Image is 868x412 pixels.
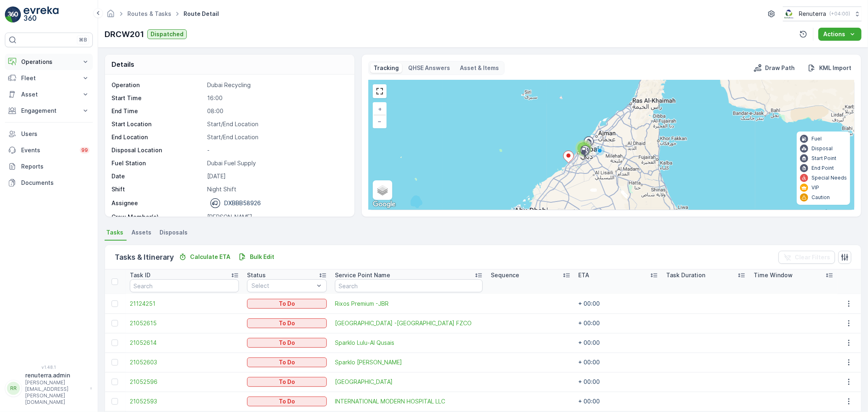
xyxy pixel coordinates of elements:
[79,37,87,43] p: ⌘B
[207,94,346,102] p: 16:00
[21,90,77,99] p: Asset
[575,294,662,313] td: + 00:00
[811,136,822,142] p: Fuel
[81,147,88,153] p: 99
[21,130,90,138] p: Users
[335,279,483,292] input: Search
[235,252,278,262] button: Bulk Edit
[829,11,850,17] p: ( +04:00 )
[666,271,705,279] p: Task Duration
[207,185,346,193] p: Night Shift
[579,271,590,279] p: ETA
[5,70,93,86] button: Fleet
[112,159,204,167] p: Fuel Station
[335,397,483,405] span: INTERNATIONAL MODERN HOSPITAL LLC
[754,271,793,279] p: Time Window
[247,338,326,348] button: To Do
[799,10,826,18] p: Renuterra
[371,199,398,210] a: Open this area in Google Maps (opens a new window)
[151,30,184,38] p: Dispatched
[224,199,261,207] p: DXBBB58926
[130,279,239,292] input: Search
[247,357,326,367] button: To Do
[25,371,86,379] p: renuterra.admin
[115,252,174,263] p: Tasks & Itinerary
[112,94,204,102] p: Start Time
[811,155,836,162] p: Start Point
[778,251,835,264] button: Clear Filters
[106,228,123,237] span: Tasks
[795,253,830,261] p: Clear Filters
[818,28,861,41] button: Actions
[112,359,118,366] div: Toggle Row Selected
[811,175,847,181] p: Special Needs
[190,253,230,261] p: Calculate ETA
[374,103,386,115] a: Zoom In
[765,64,795,72] p: Draw Path
[575,313,662,333] td: + 00:00
[5,158,93,175] a: Reports
[279,358,295,366] p: To Do
[130,358,239,366] a: 21052603
[247,397,326,406] button: To Do
[21,74,77,82] p: Fleet
[335,300,483,308] a: Rixos Premium -JBR
[130,339,239,347] a: 21052614
[112,300,118,307] div: Toggle Row Selected
[575,353,662,372] td: + 00:00
[207,172,346,180] p: [DATE]
[130,378,239,386] span: 21052596
[130,271,151,279] p: Task ID
[378,105,382,112] span: +
[147,29,187,39] button: Dispatched
[160,228,188,237] span: Disposals
[131,228,151,237] span: Assets
[7,382,20,395] div: RR
[112,213,204,221] p: Crew Member(s)
[112,120,204,128] p: Start Location
[112,199,138,207] p: Assignee
[5,7,21,23] img: logo
[575,333,662,353] td: + 00:00
[21,146,75,154] p: Events
[823,30,845,38] p: Actions
[207,133,346,141] p: Start/End Location
[279,319,295,327] p: To Do
[335,358,483,366] span: Sparklo [PERSON_NAME]
[247,377,326,387] button: To Do
[207,81,346,89] p: Dubai Recycling
[491,271,519,279] p: Sequence
[112,81,204,89] p: Operation
[112,320,118,327] div: Toggle Row Selected
[5,371,93,405] button: RRrenuterra.admin[PERSON_NAME][EMAIL_ADDRESS][PERSON_NAME][DOMAIN_NAME]
[112,340,118,346] div: Toggle Row Selected
[575,140,592,156] div: 7
[783,7,861,21] button: Renuterra(+04:00)
[182,10,221,18] span: Route Detail
[21,107,77,115] p: Engagement
[811,194,830,201] p: Caution
[805,63,855,73] button: KML Import
[279,339,295,347] p: To Do
[371,199,398,210] img: Google
[811,184,819,191] p: VIP
[130,300,239,308] a: 21124251
[130,319,239,327] a: 21052615
[247,318,326,328] button: To Do
[250,253,274,261] p: Bulk Edit
[112,107,204,115] p: End Time
[247,271,266,279] p: Status
[335,378,483,386] a: Sparklo Lulu Center Village
[335,339,483,347] span: Sparklo Lulu-Al Qusais
[207,213,346,221] p: [PERSON_NAME]
[130,397,239,405] a: 21052593
[374,181,391,199] a: Layers
[378,118,382,125] span: −
[207,107,346,115] p: 08:00
[279,378,295,386] p: To Do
